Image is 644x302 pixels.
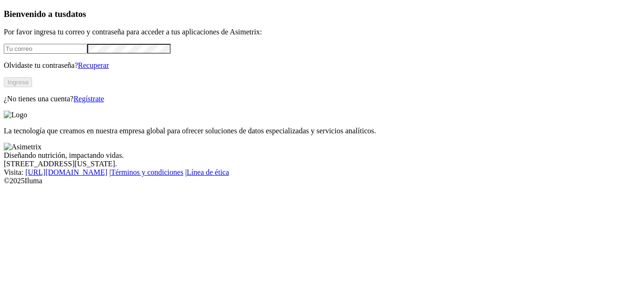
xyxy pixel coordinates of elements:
button: Ingresa [4,77,32,87]
a: Regístrate [74,95,104,103]
span: datos [66,9,86,19]
img: Logo [4,111,27,119]
input: Tu correo [4,44,87,54]
a: [URL][DOMAIN_NAME] [25,168,107,176]
img: Asimetrix [4,143,41,151]
p: La tecnología que creamos en nuestra empresa global para ofrecer soluciones de datos especializad... [4,127,640,135]
p: Olvidaste tu contraseña? [4,61,640,70]
div: © 2025 Iluma [4,177,640,185]
a: Línea de ética [187,168,229,176]
div: Visita : | | [4,168,640,177]
div: [STREET_ADDRESS][US_STATE]. [4,160,640,168]
div: Diseñando nutrición, impactando vidas. [4,151,640,160]
p: Por favor ingresa tu correo y contraseña para acceder a tus aplicaciones de Asimetrix: [4,28,640,36]
a: Términos y condiciones [111,168,183,176]
h3: Bienvenido a tus [4,9,640,19]
p: ¿No tienes una cuenta? [4,95,640,103]
a: Recuperar [78,61,109,69]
